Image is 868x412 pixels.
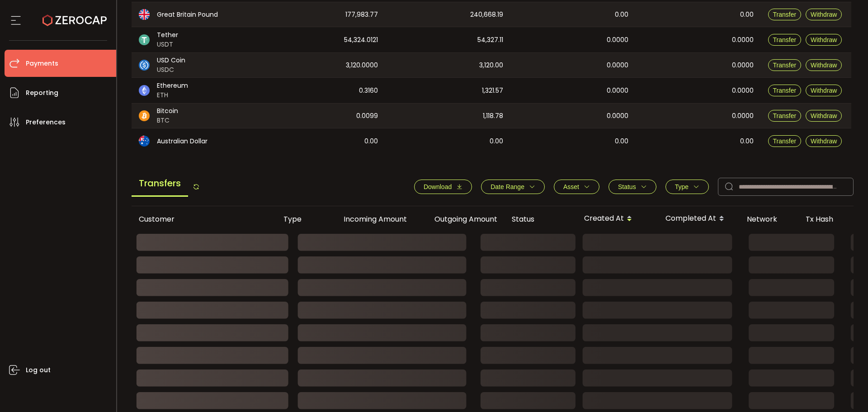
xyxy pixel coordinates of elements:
div: Status [505,214,577,224]
span: USDC [157,65,185,75]
span: Ethereum [157,81,188,90]
span: BTC [157,116,178,125]
button: Withdraw [806,9,842,20]
button: Transfer [768,110,802,122]
span: Bitcoin [157,106,178,116]
span: 0.0000 [607,111,628,121]
span: 0.0000 [607,35,628,45]
button: Status [609,180,656,194]
span: Great Britain Pound [157,10,218,19]
div: Completed At [658,211,740,227]
span: Transfers [132,171,188,197]
img: usdt_portfolio.svg [139,34,150,45]
img: usdc_portfolio.svg [139,60,150,71]
span: 54,327.11 [477,35,503,45]
span: 0.0000 [732,35,754,45]
span: 0.0000 [732,111,754,121]
span: Type [675,183,689,190]
div: Network [740,214,798,224]
span: 0.0000 [732,85,754,96]
span: 0.00 [490,136,503,147]
span: 0.3160 [359,85,378,96]
img: btc_portfolio.svg [139,110,150,121]
span: 3,120.0000 [346,60,378,71]
span: Transfer [773,62,797,69]
span: 0.0000 [607,85,628,96]
button: Transfer [768,34,802,46]
iframe: Chat Widget [763,314,868,412]
button: Withdraw [806,110,842,122]
div: Incoming Amount [324,214,414,224]
span: 240,668.19 [470,9,503,20]
span: Status [618,183,636,190]
button: Withdraw [806,34,842,46]
span: Australian Dollar [157,137,208,146]
span: Transfer [773,36,797,43]
div: Outgoing Amount [414,214,505,224]
span: 0.00 [740,9,754,20]
button: Transfer [768,59,802,71]
span: Transfer [773,112,797,119]
span: 0.0099 [356,111,378,121]
span: Download [424,183,452,190]
span: ETH [157,90,188,100]
div: Type [276,214,324,224]
button: Withdraw [806,59,842,71]
span: Withdraw [811,87,837,94]
span: Asset [563,183,579,190]
button: Withdraw [806,85,842,96]
span: Withdraw [811,112,837,119]
span: Payments [26,57,58,70]
button: Date Range [481,180,545,194]
span: Transfer [773,11,797,18]
span: 0.00 [615,136,628,147]
button: Type [665,180,709,194]
button: Withdraw [806,135,842,147]
span: Transfer [773,137,797,145]
div: Created At [577,211,658,227]
span: USD Coin [157,56,185,65]
div: Customer [132,214,276,224]
span: Withdraw [811,62,837,69]
span: Withdraw [811,11,837,18]
span: Transfer [773,87,797,94]
button: Transfer [768,9,802,20]
span: 0.00 [740,136,754,147]
span: 0.0000 [607,60,628,71]
span: USDT [157,40,178,49]
img: gbp_portfolio.svg [139,9,150,20]
span: Withdraw [811,36,837,43]
img: eth_portfolio.svg [139,85,150,96]
span: 0.0000 [732,60,754,71]
span: Preferences [26,116,66,129]
span: Withdraw [811,137,837,145]
span: 1,321.57 [482,85,503,96]
span: 54,324.0121 [344,35,378,45]
img: aud_portfolio.svg [139,136,150,147]
button: Download [414,180,472,194]
span: 0.00 [364,136,378,147]
span: 0.00 [615,9,628,20]
button: Transfer [768,85,802,96]
button: Asset [554,180,599,194]
span: Tether [157,30,178,40]
span: Log out [26,364,51,377]
span: Date Range [491,183,524,190]
span: 177,983.77 [345,9,378,20]
span: 1,118.78 [483,111,503,121]
button: Transfer [768,135,802,147]
span: 3,120.00 [479,60,503,71]
span: Reporting [26,86,58,99]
